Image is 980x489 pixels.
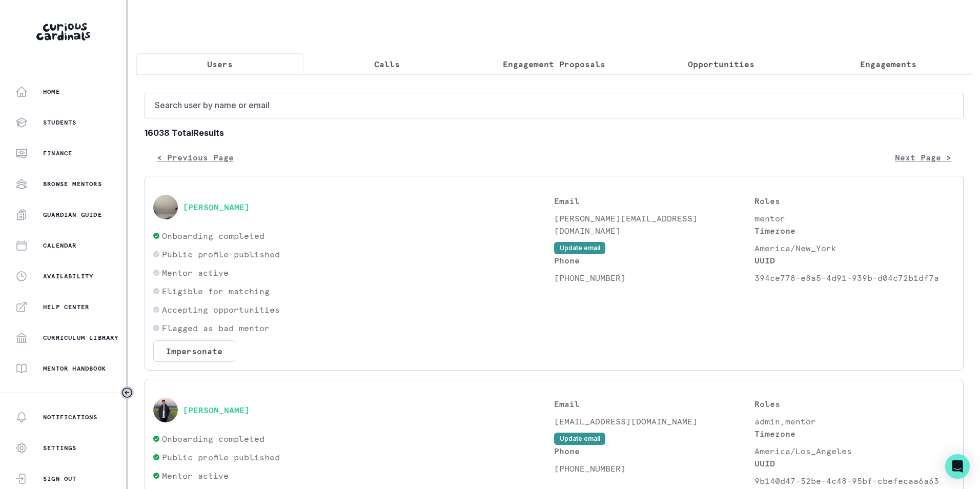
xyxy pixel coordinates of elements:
[120,386,134,399] button: Toggle sidebar
[754,415,955,427] p: admin,mentor
[754,445,955,457] p: America/Los_Angeles
[43,364,106,373] p: Mentor Handbook
[43,211,102,219] p: Guardian Guide
[860,58,916,70] p: Engagements
[43,444,77,452] p: Settings
[554,272,754,284] p: [PHONE_NUMBER]
[554,445,754,457] p: Phone
[43,475,77,483] p: Sign Out
[162,285,270,297] p: Eligible for matching
[554,212,754,237] p: [PERSON_NAME][EMAIL_ADDRESS][DOMAIN_NAME]
[43,88,60,96] p: Home
[43,413,98,421] p: Notifications
[162,433,264,445] p: Onboarding completed
[43,303,89,311] p: Help Center
[554,254,754,267] p: Phone
[754,457,955,470] p: UUID
[43,180,102,188] p: Browse Mentors
[883,147,964,168] button: Next Page >
[754,225,955,237] p: Timezone
[754,398,955,410] p: Roles
[43,118,77,127] p: Students
[554,415,754,427] p: [EMAIL_ADDRESS][DOMAIN_NAME]
[43,272,93,280] p: Availability
[162,248,280,260] p: Public profile published
[754,242,955,254] p: America/New_York
[554,433,605,445] button: Update email
[554,242,605,254] button: Update email
[162,451,280,463] p: Public profile published
[162,470,229,482] p: Mentor active
[688,58,754,70] p: Opportunities
[43,334,119,342] p: Curriculum Library
[554,462,754,475] p: [PHONE_NUMBER]
[554,195,754,207] p: Email
[183,202,250,212] button: [PERSON_NAME]
[43,149,72,157] p: Finance
[162,267,229,279] p: Mentor active
[162,230,264,242] p: Onboarding completed
[207,58,233,70] p: Users
[945,454,970,479] div: Open Intercom Messenger
[145,127,964,139] b: 16038 Total Results
[145,147,246,168] button: < Previous Page
[36,23,90,40] img: Curious Cardinals Logo
[153,340,235,362] button: Impersonate
[754,272,955,284] p: 394ce778-e8a5-4d91-939b-d04c72b1df7a
[754,254,955,267] p: UUID
[754,427,955,440] p: Timezone
[374,58,400,70] p: Calls
[754,195,955,207] p: Roles
[503,58,605,70] p: Engagement Proposals
[554,398,754,410] p: Email
[754,212,955,225] p: mentor
[43,241,77,250] p: Calendar
[754,475,955,487] p: 9b140d47-52be-4c48-95bf-cbefecaa6a63
[162,303,280,316] p: Accepting opportunities
[162,322,270,334] p: Flagged as bad mentor
[183,405,250,415] button: [PERSON_NAME]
